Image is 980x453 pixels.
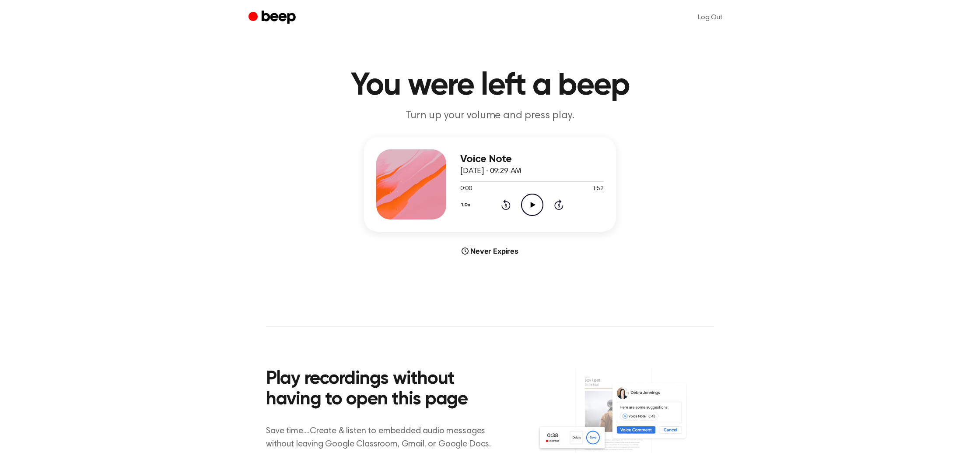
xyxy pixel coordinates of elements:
[460,167,521,175] span: [DATE] · 09:29 AM
[364,246,616,256] div: Never Expires
[248,9,298,26] a: Beep
[266,70,714,102] h1: You were left a beep
[266,369,502,411] h2: Play recordings without having to open this page
[460,153,604,165] h3: Voice Note
[460,198,474,212] button: 1.0x
[322,109,658,123] p: Turn up your volume and press play.
[689,7,731,28] a: Log Out
[266,425,502,451] p: Save time....Create & listen to embedded audio messages without leaving Google Classroom, Gmail, ...
[592,184,604,194] span: 1:52
[460,184,472,194] span: 0:00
